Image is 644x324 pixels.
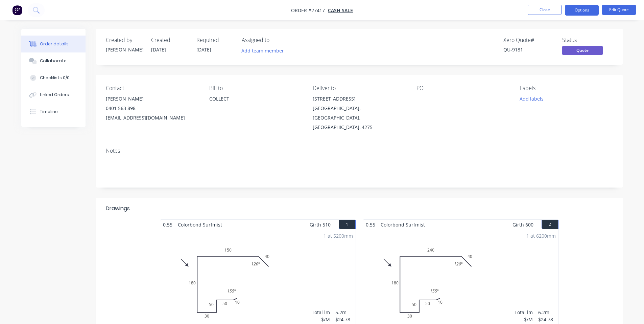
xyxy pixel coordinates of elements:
[238,46,287,55] button: Add team member
[335,316,353,323] div: $24.78
[602,5,636,15] button: Edit Quote
[313,85,405,91] div: Deliver to
[40,75,70,81] div: Checklists 0/0
[209,94,302,104] div: COLLECT
[40,109,58,115] div: Timeline
[565,5,599,16] button: Options
[106,46,143,53] div: [PERSON_NAME]
[106,148,613,154] div: Notes
[542,220,558,229] button: 2
[520,85,613,91] div: Labels
[242,46,288,55] button: Add team member
[106,104,198,113] div: 0401 563 898
[21,52,86,69] button: Collaborate
[515,316,533,323] div: $/M
[339,220,356,229] button: 1
[416,85,509,91] div: PO
[312,316,330,323] div: $/M
[40,41,69,47] div: Order details
[209,85,302,91] div: Bill to
[538,316,556,323] div: $24.78
[40,58,67,64] div: Collaborate
[378,220,428,230] span: Colorbond Surfmist
[313,94,405,132] div: [STREET_ADDRESS][GEOGRAPHIC_DATA], [GEOGRAPHIC_DATA], [GEOGRAPHIC_DATA], 4275
[151,37,188,43] div: Created
[196,37,234,43] div: Required
[313,104,405,132] div: [GEOGRAPHIC_DATA], [GEOGRAPHIC_DATA], [GEOGRAPHIC_DATA], 4275
[324,232,353,239] div: 1 at 5200mm
[526,232,556,239] div: 1 at 6200mm
[310,220,331,230] span: Girth 510
[312,309,330,316] div: Total lm
[313,94,405,104] div: [STREET_ADDRESS]
[106,113,198,123] div: [EMAIL_ADDRESS][DOMAIN_NAME]
[291,7,328,14] span: Order #27417 -
[106,85,198,91] div: Contact
[363,220,378,230] span: 0.55
[503,37,554,43] div: Xero Quote #
[196,46,211,53] span: [DATE]
[21,103,86,120] button: Timeline
[21,69,86,86] button: Checklists 0/0
[106,37,143,43] div: Created by
[335,309,353,316] div: 5.2m
[328,7,353,14] a: CASH SALE
[516,94,547,103] button: Add labels
[106,94,198,104] div: [PERSON_NAME]
[21,36,86,52] button: Order details
[503,46,554,53] div: QU-9181
[106,204,130,213] div: Drawings
[12,5,22,15] img: Factory
[160,220,175,230] span: 0.55
[538,309,556,316] div: 6.2m
[151,46,166,53] span: [DATE]
[562,37,613,43] div: Status
[209,94,302,116] div: COLLECT
[175,220,225,230] span: Colorbond Surfmist
[106,94,198,123] div: [PERSON_NAME]0401 563 898[EMAIL_ADDRESS][DOMAIN_NAME]
[515,309,533,316] div: Total lm
[242,37,309,43] div: Assigned to
[528,5,562,15] button: Close
[562,46,603,55] span: Quote
[512,220,533,230] span: Girth 600
[21,86,86,103] button: Linked Orders
[40,92,69,98] div: Linked Orders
